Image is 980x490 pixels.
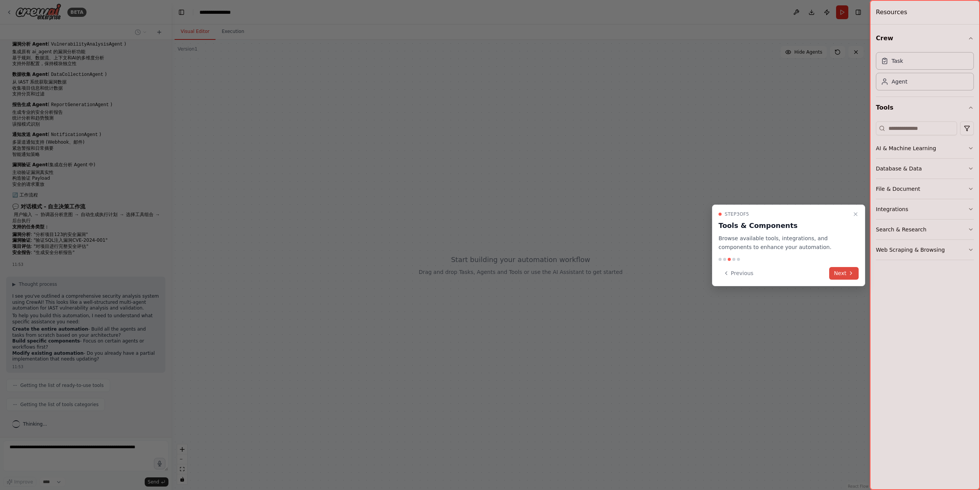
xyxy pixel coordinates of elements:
[719,267,758,280] button: Previous
[725,211,749,217] span: Step 3 of 5
[851,210,860,219] button: Close walkthrough
[829,267,859,280] button: Next
[176,7,187,18] button: Hide left sidebar
[719,220,849,231] h3: Tools & Components
[719,234,849,252] p: Browse available tools, integrations, and components to enhance your automation.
